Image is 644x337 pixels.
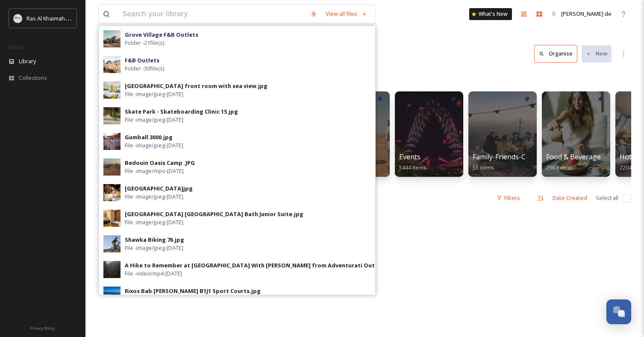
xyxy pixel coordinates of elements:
[125,210,303,218] div: [GEOGRAPHIC_DATA] [GEOGRAPHIC_DATA] Bath Junior Suite.jpg
[103,82,121,99] img: 374f376b-f433-4091-9a85-c37ef7bd4467.jpg
[125,261,403,270] div: A Hike to Remember at [GEOGRAPHIC_DATA] With [PERSON_NAME] from Adventurati Outdoor.mp4
[125,270,182,278] span: File - video/mp4 - [DATE]
[469,8,512,20] a: What's New
[30,325,55,331] span: Privacy Policy
[534,45,582,62] a: Organise
[125,116,183,124] span: File - image/jpeg - [DATE]
[125,108,238,116] div: Skate Park - Skateboarding Clinic 15.jpg
[582,45,612,62] button: New
[606,299,631,324] button: Open Chat
[596,194,618,202] span: Select all
[125,244,183,252] span: File - image/jpeg - [DATE]
[125,64,164,73] span: Folder - 30 file(s)
[546,152,601,161] span: Food & Beverage
[103,184,121,201] img: 007d7e7e-fe5a-4ce1-93a0-a12e35fbcf4c.jpg
[19,74,47,82] span: Collections
[561,10,612,18] span: [PERSON_NAME] de
[14,14,22,23] img: Logo_RAKTDA_RGB-01.png
[9,44,24,50] span: MEDIA
[546,153,601,171] a: Food & Beverage296 items
[399,152,421,161] span: Events
[125,141,183,149] span: File - image/jpeg - [DATE]
[103,133,121,150] img: 91b4d8f5-0402-443e-b2e2-39079652b157.jpg
[125,31,198,38] strong: Grove Village F&B Outlets
[103,107,121,124] img: f0a8cb61-726a-43d8-8313-18537334c50e.jpg
[98,212,155,220] span: There is nothing here.
[125,236,184,244] div: Shawka Biking 76.jpg
[125,185,193,193] div: [GEOGRAPHIC_DATA]jpg
[125,56,159,64] strong: F&B Outlets
[546,164,570,171] span: 296 items
[321,6,371,22] a: View all files
[103,158,121,176] img: 783054a3-f02c-4452-b65b-8bbc70052584.jpg
[103,210,121,227] img: 9e568d10-7c30-4a27-b770-6d434a472815.jpg
[19,57,36,65] span: Library
[118,5,306,23] input: Search your library
[125,133,173,141] div: Gumball 3000.jpg
[620,152,641,161] span: Hotels
[473,153,561,171] a: Family-Friends-Couple-Solo55 items
[399,164,426,171] span: 5444 items
[125,218,183,226] span: File - image/jpeg - [DATE]
[534,45,577,62] button: Organise
[547,6,616,22] a: [PERSON_NAME] de
[125,287,261,295] div: Rixos Bab [PERSON_NAME] B1J1 Sport Courts.jpg
[26,14,147,22] span: Ras Al Khaimah Tourism Development Authority
[30,322,55,333] a: Privacy Policy
[125,82,268,90] div: [GEOGRAPHIC_DATA] front room with sea view.jpg
[103,56,121,73] img: 683865d4-bfec-4ced-8315-6ad54e53ff3b.jpg
[399,153,426,171] a: Events5444 items
[103,261,121,278] img: 3f39624b-c07d-4af6-bfe3-35ae1bb5ffaa.jpg
[473,164,494,171] span: 55 items
[492,190,524,206] div: Filters
[98,194,112,202] span: 0 file s
[103,287,121,304] img: 48c9bab9-b8f1-48c4-9d18-a67dbfebd230.jpg
[125,39,164,47] span: Folder - 21 file(s)
[125,167,184,175] span: File - image/mpo - [DATE]
[125,159,195,167] div: Bedouin Oasis Camp .JPG
[548,190,591,206] div: Date Created
[125,193,183,201] span: File - image/jpeg - [DATE]
[103,30,121,47] img: 43de60bc-702a-4743-9d62-996093381844.jpg
[103,235,121,252] img: 6d3b3f11-e4a7-4045-801d-117bd9326854.jpg
[125,90,183,98] span: File - image/jpeg - [DATE]
[473,152,561,161] span: Family-Friends-Couple-Solo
